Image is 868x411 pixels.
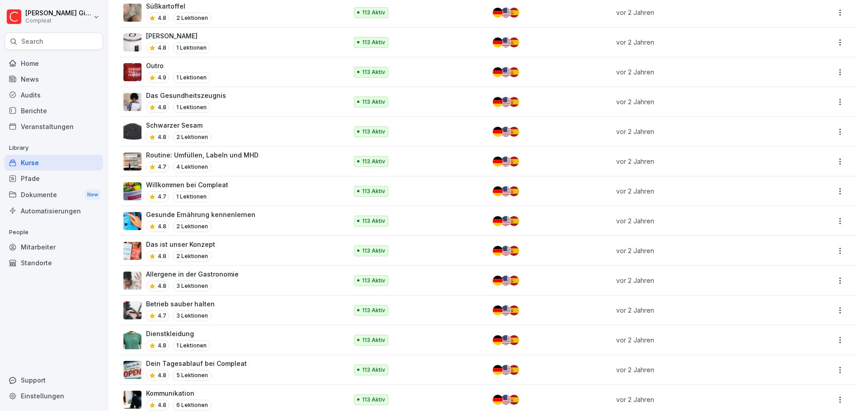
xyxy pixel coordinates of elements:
p: vor 2 Jahren [616,37,784,47]
img: es.svg [509,186,519,196]
img: us.svg [501,246,511,256]
p: Allergene in der Gastronomie [146,269,239,279]
p: 1 Lektionen [173,102,210,113]
p: Gesunde Ernährung kennenlernen [146,210,255,219]
img: us.svg [501,335,511,345]
img: es.svg [509,246,519,256]
p: Outro [146,61,210,70]
img: sl2tc32ssfi2gxyc58ni55f2.png [123,123,142,141]
div: Pfade [5,171,103,186]
p: vor 2 Jahren [616,97,784,106]
a: Einstellungen [5,388,103,404]
img: de.svg [493,365,503,375]
p: 4.7 [158,193,166,201]
img: de.svg [493,127,503,137]
p: 4.8 [158,44,166,52]
img: nrxk8kmss4rwik3sw7f6iset.png [123,361,142,379]
div: Support [5,372,103,388]
p: 1 Lektionen [173,42,210,53]
img: iv2tmt78jjf0gatpsiyuuxrc.png [123,242,142,260]
img: us.svg [501,305,511,315]
p: vor 2 Jahren [616,335,784,345]
img: es.svg [509,67,519,77]
p: 113 Aktiv [362,9,385,17]
img: es.svg [509,37,519,47]
p: [PERSON_NAME] [146,31,210,41]
img: es.svg [509,157,519,166]
img: us.svg [501,395,511,405]
img: de.svg [493,97,503,107]
p: 113 Aktiv [362,277,385,285]
p: Kommunikation [146,388,212,398]
a: Audits [5,87,103,103]
p: 4.8 [158,133,166,141]
img: es.svg [509,97,519,107]
div: Veranstaltungen [5,119,103,134]
img: de.svg [493,67,503,77]
img: us.svg [501,127,511,137]
p: 4.8 [158,222,166,231]
p: 5 Lektionen [173,370,212,381]
div: Berichte [5,103,103,119]
img: us.svg [501,365,511,375]
p: 113 Aktiv [362,157,385,166]
div: New [85,189,100,200]
p: 4.8 [158,282,166,290]
p: 113 Aktiv [362,306,385,314]
p: 6 Lektionen [173,400,212,411]
img: us.svg [501,8,511,18]
p: Dienstkleidung [146,329,210,338]
a: Kurse [5,155,103,171]
p: 2 Lektionen [173,132,212,143]
img: eejat4fac4ppw0f9jnw3szvg.png [123,391,142,409]
img: de.svg [493,8,503,18]
p: vor 2 Jahren [616,365,784,374]
a: News [5,71,103,87]
img: us.svg [501,186,511,196]
p: 113 Aktiv [362,68,385,76]
img: es.svg [509,305,519,315]
img: de.svg [493,186,503,196]
p: vor 2 Jahren [616,127,784,136]
p: Das ist unser Konzept [146,240,215,249]
p: Willkommen bei Compleat [146,180,228,189]
p: 113 Aktiv [362,247,385,255]
p: 113 Aktiv [362,217,385,225]
p: Routine: Umfüllen, Labeln und MHD [146,150,259,160]
img: us.svg [501,276,511,286]
img: es.svg [509,127,519,137]
p: 4.8 [158,14,166,22]
p: 2 Lektionen [173,13,212,23]
p: 113 Aktiv [362,128,385,136]
p: Library [5,141,103,155]
p: 1 Lektionen [173,72,210,83]
img: es.svg [509,395,519,405]
a: DokumenteNew [5,186,103,203]
img: es.svg [509,335,519,345]
p: 4.9 [158,74,166,82]
p: 4.8 [158,252,166,260]
p: Compleat [25,18,91,24]
p: 113 Aktiv [362,38,385,46]
img: jh1239vjz4zg47ddzaq3jyv9.png [123,212,142,230]
img: us.svg [501,157,511,166]
p: vor 2 Jahren [616,216,784,226]
img: us.svg [501,37,511,47]
a: Mitarbeiter [5,239,103,255]
p: vor 2 Jahren [616,246,784,255]
p: vor 2 Jahren [616,186,784,196]
div: Home [5,55,103,71]
p: Betrieb sauber halten [146,299,215,309]
p: 113 Aktiv [362,98,385,106]
p: Search [21,37,43,46]
p: 113 Aktiv [362,187,385,195]
a: Standorte [5,255,103,271]
p: vor 2 Jahren [616,305,784,315]
div: Automatisierungen [5,203,103,219]
p: 4.8 [158,342,166,350]
p: Süßkartoffel [146,1,212,11]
